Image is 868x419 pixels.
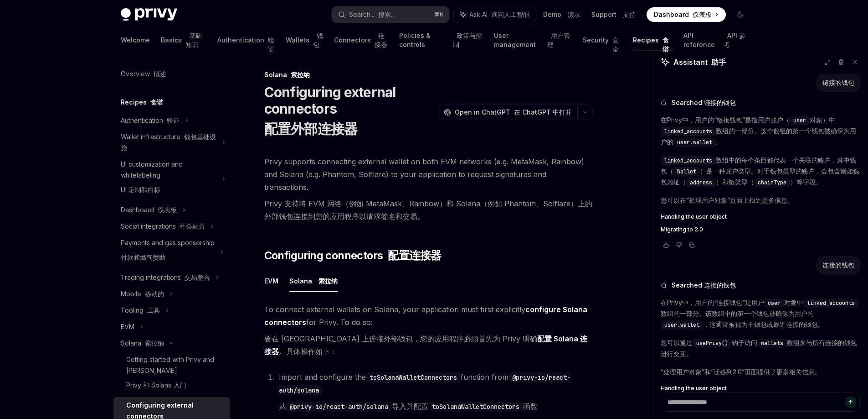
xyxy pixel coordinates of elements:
[696,340,728,347] span: usePrivy()
[349,9,395,20] div: Search...
[399,29,483,51] a: Policies & controls 政策与控制
[313,31,323,48] font: 钱包
[664,321,699,329] span: user.wallet
[161,29,207,51] a: Basics 基础知识
[469,10,529,19] span: Ask AI
[822,261,854,270] div: 连接的钱包
[264,303,593,361] span: To connect external wallets on Solana, your application must first explicitly for Privy. To do so:
[279,402,538,411] font: 从 导入并配置 函数
[761,340,783,347] span: wallets
[375,31,387,48] font: 连接器
[378,10,395,18] font: 搜索...
[768,299,781,307] span: user
[543,10,580,19] a: Demo 演示
[583,29,622,51] a: Security 安全
[113,66,230,82] a: Overview 概述
[121,288,164,299] div: Mobile
[264,270,278,292] button: EVM
[733,7,748,22] button: Toggle dark mode
[661,195,861,206] p: 您可以在“处理用户对象”页面上找到更多信息。
[724,31,745,48] font: API 参考
[822,78,854,87] div: 链接的钱包
[264,84,434,141] h1: Configuring external connectors
[121,338,164,349] div: Solana
[217,29,275,51] a: Authentication 验证
[150,98,163,106] font: 食谱
[121,253,165,261] font: 付款和燃气赞助
[154,70,166,78] font: 概述
[264,199,592,221] font: Privy 支持将 EVM 网络（例如 MetaMask、Rainbow）和 Solana（例如 Phantom、Solflare）上的外部钱包连接到您的应用程序以请求签名和交易。
[264,120,358,137] font: 配置外部连接器
[672,281,736,290] span: Searched 连接的钱包
[121,204,177,215] div: Dashboard
[286,402,392,412] code: @privy-io/react-auth/solana
[661,115,861,147] p: 在Privy中，用户的“链接钱包”是指用户账户（ 对象）中 数组的一部分。这个数组的第一个钱包被确保为用户的 。
[438,105,577,120] button: Open in ChatGPT 在 ChatGPT 中打开
[711,58,726,67] font: 助手
[661,385,727,392] span: Handling the user object
[264,334,587,356] strong: 配置 Solana 连接器
[455,108,572,117] span: Open in ChatGPT
[661,367,861,377] p: “处理用户对象”和“迁移到2.0”页面提供了更多相关信息。
[454,6,536,23] button: Ask AI 询问人工智能
[661,385,861,392] a: Handling the user object
[113,351,230,397] a: Getting started with Privy and [PERSON_NAME]Privy 和 Solana 入门
[672,98,736,107] span: Searched 链接的钱包
[494,29,572,51] a: User management 用户管理
[121,321,134,332] div: EVM
[126,381,186,389] font: Privy 和 Solana 入门
[807,299,855,307] span: linked_accounts
[568,10,580,18] font: 演示
[158,206,177,214] font: 仪表板
[661,98,861,107] button: Searched 链接的钱包
[147,306,160,314] font: 工具
[276,371,593,416] li: Import and configure the function from
[661,226,703,233] span: Migrating to 2.0
[677,139,712,146] span: user.wallet
[434,11,444,18] span: ⌘ K
[180,222,205,230] font: 社会融合
[661,226,861,233] a: Migrating to 2.0
[673,57,726,68] span: Assistant
[145,290,164,298] font: 移动的
[591,10,636,19] a: Support 支持
[661,213,727,220] span: Handling the user object
[121,68,166,79] div: Overview
[121,29,150,51] a: Welcome
[121,186,160,194] font: UI 定制和白标
[121,221,205,232] div: Social integrations
[623,10,636,18] font: 支持
[664,128,712,135] span: linked_accounts
[661,337,861,359] p: 您可以通过 钩子访问 数组来与所有连接的钱包进行交互。
[264,248,442,263] span: Configuring connectors
[334,29,388,51] a: Connectors 连接器
[661,281,861,290] button: Searched 连接的钱包
[647,7,726,22] a: Dashboard 仪表板
[690,179,712,186] span: address
[661,213,861,220] a: Handling the user object
[677,168,696,175] span: Wallet
[514,108,572,116] font: 在 ChatGPT 中打开
[332,6,449,23] button: Search... 搜索...⌘K
[845,397,856,408] button: Send message
[121,8,177,21] img: dark logo
[145,339,164,347] font: 索拉纳
[286,29,323,51] a: Wallets 钱包
[121,115,180,126] div: Authentication
[289,270,338,292] button: Solana 索拉纳
[453,31,482,48] font: 政策与控制
[121,237,215,267] div: Payments and gas sponsorship
[428,402,523,412] code: toSolanaWalletConnectors
[121,131,216,153] div: Wallet infrastructure
[388,249,441,262] font: 配置连接器
[167,116,180,124] font: 验证
[264,70,593,79] div: Solana
[185,273,210,281] font: 交易整合
[663,36,669,53] font: 食谱
[633,29,672,51] a: Recipes 食谱
[366,372,461,382] code: toSolanaWalletConnectors
[121,272,210,283] div: Trading integrations
[264,155,593,226] span: Privy supports connecting external wallet on both EVM networks (e.g. MetaMask, Rainbow) and Solan...
[121,97,163,108] h5: Recipes
[268,36,274,53] font: 验证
